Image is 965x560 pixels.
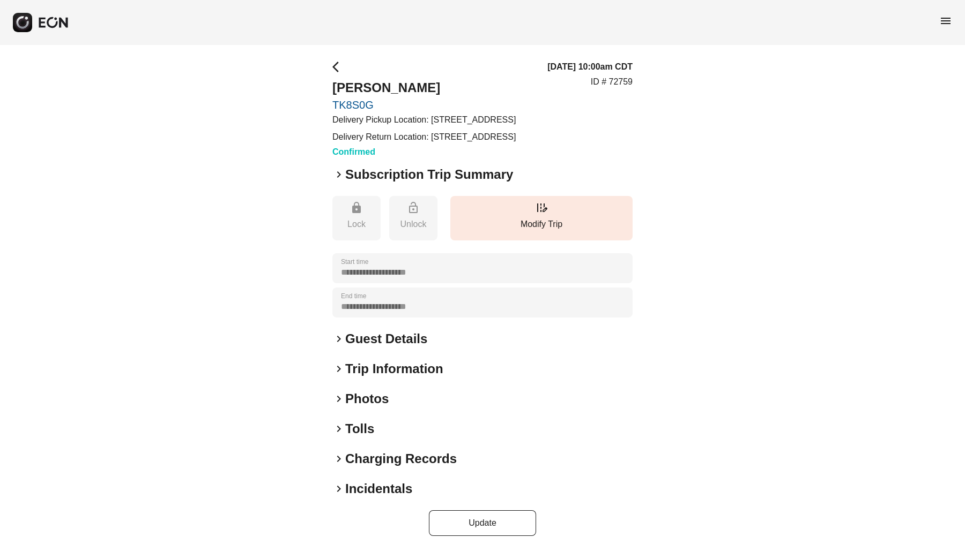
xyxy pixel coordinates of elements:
[332,131,516,143] p: Delivery Return Location: [STREET_ADDRESS]
[332,146,516,158] h3: Confirmed
[456,218,627,231] p: Modify Trip
[332,452,345,465] span: keyboard_arrow_right
[345,330,427,347] h2: Guest Details
[332,79,516,96] h2: [PERSON_NAME]
[345,450,457,467] h2: Charging Records
[591,75,633,88] p: ID # 72759
[332,113,516,126] p: Delivery Pickup Location: [STREET_ADDRESS]
[332,392,345,405] span: keyboard_arrow_right
[345,360,443,377] h2: Trip Information
[939,14,952,27] span: menu
[450,196,633,240] button: Modify Trip
[332,422,345,435] span: keyboard_arrow_right
[332,362,345,375] span: keyboard_arrow_right
[345,420,374,437] h2: Tolls
[332,99,516,111] a: TK8S0G
[345,480,412,497] h2: Incidentals
[345,166,513,183] h2: Subscription Trip Summary
[332,60,345,73] span: arrow_back_ios
[429,510,536,536] button: Update
[332,168,345,181] span: keyboard_arrow_right
[535,201,548,214] span: edit_road
[332,332,345,345] span: keyboard_arrow_right
[547,60,633,73] h3: [DATE] 10:00am CDT
[332,482,345,495] span: keyboard_arrow_right
[345,390,389,407] h2: Photos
